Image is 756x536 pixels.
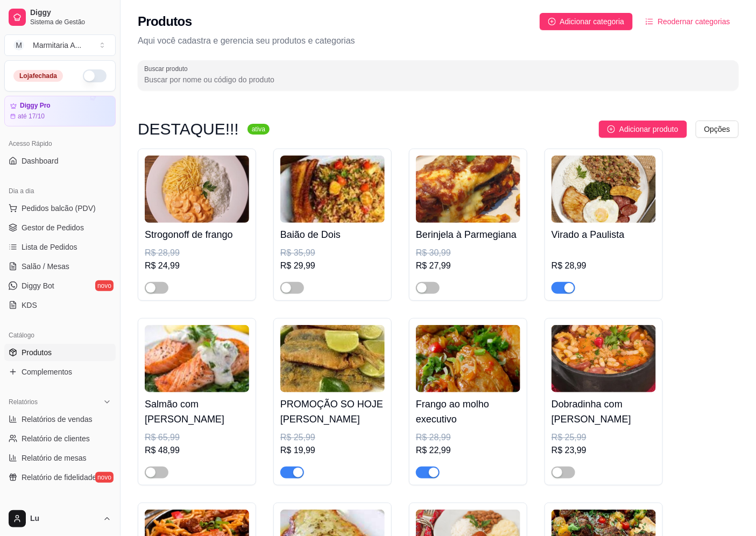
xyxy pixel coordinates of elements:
[552,156,656,223] img: product-image
[4,135,116,152] div: Acesso Rápido
[22,203,96,214] span: Pedidos balcão (PDV)
[280,397,385,427] h4: PROMOÇÃO SO HOJE [PERSON_NAME]
[552,227,656,242] h4: Virado a Paulista
[145,227,249,242] h4: Strogonoff de frango
[13,70,63,82] div: Loja fechada
[4,182,116,200] div: Dia a dia
[138,34,739,47] p: Aqui você cadastra e gerencia seu produtos e categorias
[145,444,249,457] div: R$ 48,99
[619,123,679,135] span: Adicionar produto
[4,411,116,428] a: Relatórios de vendas
[22,242,77,252] span: Lista de Pedidos
[280,227,385,242] h4: Baião de Dois
[599,121,687,138] button: Adicionar produto
[30,18,111,26] span: Sistema de Gestão
[4,152,116,170] a: Dashboard
[416,444,520,457] div: R$ 22,99
[280,156,385,223] img: product-image
[280,325,385,392] img: product-image
[552,444,656,457] div: R$ 23,99
[22,300,37,311] span: KDS
[4,297,116,314] a: KDS
[144,74,732,85] input: Buscar produto
[22,347,52,358] span: Produtos
[658,16,730,27] span: Reodernar categorias
[20,102,51,110] article: Diggy Pro
[552,259,656,272] div: R$ 28,99
[416,325,520,392] img: product-image
[4,96,116,126] a: Diggy Proaté 17/10
[560,16,625,27] span: Adicionar categoria
[145,259,249,272] div: R$ 24,99
[4,363,116,380] a: Complementos
[637,13,739,30] button: Reodernar categorias
[552,325,656,392] img: product-image
[22,366,72,377] span: Complementos
[22,261,69,272] span: Salão / Mesas
[30,8,111,18] span: Diggy
[4,469,116,486] a: Relatório de fidelidadenovo
[22,453,87,463] span: Relatório de mesas
[4,258,116,275] a: Salão / Mesas
[552,397,656,427] h4: Dobradinha com [PERSON_NAME]
[13,40,24,51] span: M
[145,156,249,223] img: product-image
[22,433,90,444] span: Relatório de clientes
[22,156,59,166] span: Dashboard
[280,259,385,272] div: R$ 29,99
[646,18,653,25] span: ordered-list
[4,219,116,236] a: Gestor de Pedidos
[9,398,38,406] span: Relatórios
[540,13,633,30] button: Adicionar categoria
[138,13,192,30] h2: Produtos
[22,414,93,425] span: Relatórios de vendas
[145,397,249,427] h4: Salmão com [PERSON_NAME]
[4,4,116,30] a: DiggySistema de Gestão
[280,246,385,259] div: R$ 35,99
[144,64,192,73] label: Buscar produto
[416,259,520,272] div: R$ 27,99
[4,430,116,447] a: Relatório de clientes
[30,514,98,524] span: Lu
[416,397,520,427] h4: Frango ao molho executivo
[4,499,116,516] div: Gerenciar
[33,40,81,51] div: Marmitaria A ...
[416,156,520,223] img: product-image
[18,112,45,121] article: até 17/10
[552,431,656,444] div: R$ 25,99
[416,227,520,242] h4: Berinjela à Parmegiana
[248,124,270,135] sup: ativa
[83,69,107,82] button: Alterar Status
[416,431,520,444] div: R$ 28,99
[4,506,116,532] button: Lu
[4,327,116,344] div: Catálogo
[704,123,730,135] span: Opções
[4,238,116,256] a: Lista de Pedidos
[4,449,116,467] a: Relatório de mesas
[548,18,556,25] span: plus-circle
[145,325,249,392] img: product-image
[145,246,249,259] div: R$ 28,99
[4,344,116,361] a: Produtos
[4,277,116,294] a: Diggy Botnovo
[4,200,116,217] button: Pedidos balcão (PDV)
[280,444,385,457] div: R$ 19,99
[280,431,385,444] div: R$ 25,99
[696,121,739,138] button: Opções
[416,246,520,259] div: R$ 30,99
[22,472,96,483] span: Relatório de fidelidade
[145,431,249,444] div: R$ 65,99
[4,34,116,56] button: Select a team
[22,280,54,291] span: Diggy Bot
[607,125,615,133] span: plus-circle
[138,123,239,136] h3: DESTAQUE!!!
[22,222,84,233] span: Gestor de Pedidos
